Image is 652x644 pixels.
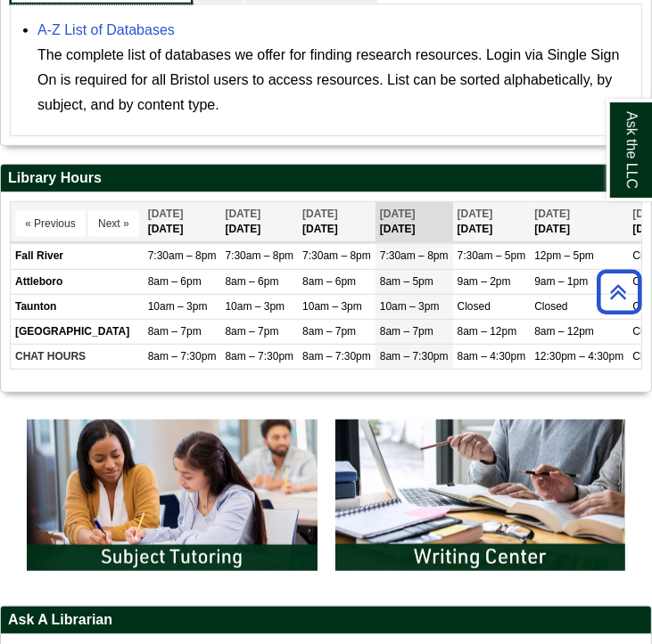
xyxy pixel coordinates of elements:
[144,202,221,242] th: [DATE]
[148,325,202,338] span: 8am – 7pm
[458,275,511,288] span: 9am – 2pm
[11,269,144,294] td: Attleboro
[590,280,648,304] a: Back to Top
[458,208,493,220] span: [DATE]
[225,275,278,288] span: 8am – 6pm
[458,249,526,262] span: 7:30am – 5pm
[302,300,362,313] span: 10am – 3pm
[302,275,356,288] span: 8am – 6pm
[380,275,433,288] span: 8am – 5pm
[11,244,144,269] td: Fall River
[225,208,260,220] span: [DATE]
[298,202,376,242] th: [DATE]
[11,294,144,319] td: Taunton
[376,202,453,242] th: [DATE]
[302,208,338,220] span: [DATE]
[1,165,651,192] h2: Library Hours
[534,350,623,363] span: 12:30pm – 4:30pm
[534,249,594,262] span: 12pm – 5pm
[37,43,632,118] div: The complete list of databases we offer for finding research resources. Login via Single Sign On ...
[18,411,634,588] div: slideshow
[225,350,293,363] span: 8am – 7:30pm
[380,300,440,313] span: 10am – 3pm
[37,22,175,37] a: A-Z List of Databases
[534,325,594,338] span: 8am – 12pm
[1,607,651,634] h2: Ask A Librarian
[15,210,86,237] button: « Previous
[148,300,208,313] span: 10am – 3pm
[534,300,567,313] span: Closed
[530,202,628,242] th: [DATE]
[380,208,416,220] span: [DATE]
[148,350,217,363] span: 8am – 7:30pm
[302,350,371,363] span: 8am – 7:30pm
[380,325,433,338] span: 8am – 7pm
[326,411,635,580] img: Writing Center Information
[458,350,526,363] span: 8am – 4:30pm
[18,411,326,580] img: Subject Tutoring Information
[380,350,449,363] span: 8am – 7:30pm
[302,325,356,338] span: 8am – 7pm
[458,325,517,338] span: 8am – 12pm
[534,208,570,220] span: [DATE]
[148,249,217,262] span: 7:30am – 8pm
[220,202,298,242] th: [DATE]
[458,300,491,313] span: Closed
[11,319,144,344] td: [GEOGRAPHIC_DATA]
[88,210,139,237] button: Next »
[11,345,144,370] td: CHAT HOURS
[453,202,531,242] th: [DATE]
[225,325,278,338] span: 8am – 7pm
[225,300,285,313] span: 10am – 3pm
[148,275,202,288] span: 8am – 6pm
[534,275,588,288] span: 9am – 1pm
[148,208,184,220] span: [DATE]
[302,249,371,262] span: 7:30am – 8pm
[380,249,449,262] span: 7:30am – 8pm
[225,249,293,262] span: 7:30am – 8pm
